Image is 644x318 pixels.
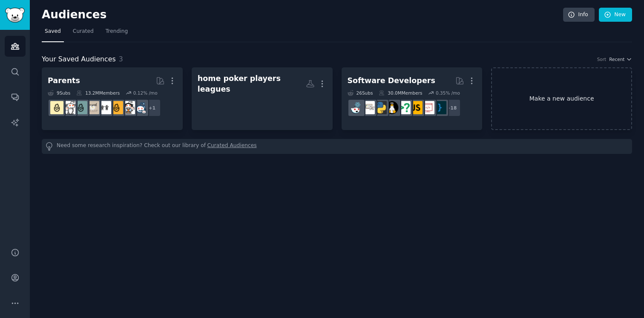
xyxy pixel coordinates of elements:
span: Saved [45,28,61,35]
img: programming [433,101,446,114]
div: + 18 [443,99,461,117]
span: 3 [119,55,123,63]
div: 13.2M Members [76,90,120,96]
img: Python [374,101,387,114]
img: cscareerquestions [397,101,411,114]
div: 9 Sub s [48,90,70,96]
img: Parenting [50,101,63,114]
img: linux [385,101,399,114]
a: Curated [70,25,97,42]
img: GummySearch logo [5,8,25,23]
div: 26 Sub s [348,90,373,96]
div: Sort [597,56,607,62]
img: daddit [62,101,75,114]
div: home poker players leagues [198,73,306,94]
img: parentsofmultiples [122,101,135,114]
div: 0.12 % /mo [133,90,158,96]
span: Recent [609,56,624,62]
img: reactjs [350,101,363,114]
img: webdev [421,101,434,114]
div: Software Developers [348,75,435,86]
img: toddlers [98,101,111,114]
a: New [599,8,632,22]
div: 0.35 % /mo [436,90,460,96]
img: NewParents [110,101,123,114]
button: Recent [609,56,632,62]
img: beyondthebump [86,101,99,114]
img: Parents [134,101,147,114]
a: Parents9Subs13.2MMembers0.12% /mo+1ParentsparentsofmultiplesNewParentstoddlersbeyondthebumpSingle... [42,67,183,130]
h2: Audiences [42,8,563,22]
span: Trending [106,28,128,35]
div: Parents [48,75,80,86]
img: javascript [409,101,423,114]
span: Curated [73,28,94,35]
a: Info [563,8,595,22]
div: Need some research inspiration? Check out our library of [42,139,632,154]
span: Your Saved Audiences [42,54,116,65]
div: 30.0M Members [379,90,422,96]
img: SingleParents [74,101,87,114]
a: Saved [42,25,64,42]
a: Trending [103,25,131,42]
img: learnpython [362,101,375,114]
a: home poker players leagues [192,67,333,130]
a: Software Developers26Subs30.0MMembers0.35% /mo+18programmingwebdevjavascriptcscareerquestionslinu... [342,67,483,130]
a: Make a new audience [491,67,632,130]
a: Curated Audiences [207,142,257,151]
div: + 1 [143,99,161,117]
